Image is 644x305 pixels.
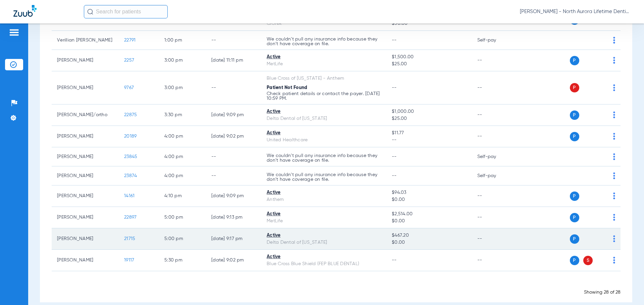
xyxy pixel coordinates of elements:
span: [PERSON_NAME] - North Aurora Lifetime Dentistry [520,8,631,15]
td: [DATE] 9:02 PM [206,250,261,271]
span: S [583,256,593,265]
span: P [570,132,579,141]
span: -- [392,137,466,144]
img: hamburger-icon [9,28,19,36]
span: -- [392,154,397,159]
span: Patient Not Found [267,85,307,90]
span: $94.03 [392,189,466,196]
div: Blue Cross of [US_STATE] - Anthem [267,75,381,82]
div: Active [267,54,381,61]
span: P [570,234,579,244]
span: $25.00 [392,61,466,68]
span: $0.00 [392,218,466,225]
img: group-dot-blue.svg [613,193,615,199]
span: $1,000.00 [392,108,466,115]
div: Active [267,189,381,196]
span: -- [392,85,397,90]
span: 22897 [124,215,137,220]
td: Self-pay [472,147,517,166]
div: Blue Cross Blue Shield (FEP BLUE DENTAL) [267,260,381,268]
td: [PERSON_NAME] [52,185,119,207]
td: [DATE] 9:17 PM [206,228,261,250]
td: 3:00 PM [159,71,206,104]
span: -- [392,173,397,178]
td: -- [472,185,517,207]
td: 1:00 PM [159,31,206,50]
img: group-dot-blue.svg [613,111,615,118]
span: $0.00 [392,239,466,246]
span: 22875 [124,112,137,117]
span: P [570,110,579,120]
td: [PERSON_NAME]/ortho [52,104,119,126]
span: P [570,213,579,222]
input: Search for patients [84,5,168,18]
td: [PERSON_NAME] [52,207,119,228]
p: Check patient details or contact the payer. [DATE] 10:59 PM. [267,91,381,101]
img: group-dot-blue.svg [613,257,615,263]
td: -- [206,31,261,50]
span: $11.77 [392,130,466,137]
span: 2257 [124,58,134,63]
td: [PERSON_NAME] [52,250,119,271]
span: 14161 [124,194,135,198]
td: 4:00 PM [159,147,206,166]
td: -- [472,228,517,250]
p: We couldn’t pull any insurance info because they don’t have coverage on file. [267,153,381,163]
div: Active [267,211,381,218]
span: P [570,192,579,201]
span: P [570,83,579,92]
span: 19117 [124,258,134,262]
span: $467.20 [392,232,466,239]
span: $0.00 [392,196,466,203]
div: United Healthcare [267,137,381,144]
td: -- [472,71,517,104]
td: 4:10 PM [159,185,206,207]
div: Active [267,253,381,260]
div: Active [267,130,381,137]
span: 21715 [124,236,135,241]
td: [PERSON_NAME] [52,228,119,250]
td: [PERSON_NAME] [52,71,119,104]
td: 4:00 PM [159,126,206,147]
img: group-dot-blue.svg [613,172,615,179]
td: [PERSON_NAME] [52,126,119,147]
td: Verillian [PERSON_NAME] [52,31,119,50]
div: MetLife [267,218,381,225]
span: P [570,56,579,65]
span: -- [392,258,397,262]
div: Anthem [267,196,381,203]
td: [DATE] 9:02 PM [206,126,261,147]
div: Delta Dental of [US_STATE] [267,239,381,246]
span: 23874 [124,173,137,178]
p: We couldn’t pull any insurance info because they don’t have coverage on file. [267,37,381,46]
span: $50.00 [392,20,466,27]
td: [PERSON_NAME] [52,50,119,71]
td: -- [206,147,261,166]
div: MetLife [267,61,381,68]
td: 5:00 PM [159,207,206,228]
td: -- [472,250,517,271]
td: [DATE] 9:13 PM [206,207,261,228]
img: Search Icon [87,9,93,15]
td: 5:30 PM [159,250,206,271]
span: P [570,256,579,265]
span: 22791 [124,38,136,43]
td: -- [206,166,261,185]
td: [PERSON_NAME] [52,166,119,185]
img: group-dot-blue.svg [613,57,615,64]
td: 5:00 PM [159,228,206,250]
img: group-dot-blue.svg [613,153,615,160]
td: -- [472,50,517,71]
td: -- [206,71,261,104]
img: group-dot-blue.svg [613,133,615,140]
span: Showing 28 of 28 [584,290,621,295]
td: -- [472,104,517,126]
div: Active [267,232,381,239]
img: group-dot-blue.svg [613,214,615,221]
td: -- [472,207,517,228]
span: -- [392,38,397,43]
p: We couldn’t pull any insurance info because they don’t have coverage on file. [267,172,381,182]
img: group-dot-blue.svg [613,84,615,91]
img: group-dot-blue.svg [613,37,615,44]
img: Zuub Logo [13,5,37,17]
